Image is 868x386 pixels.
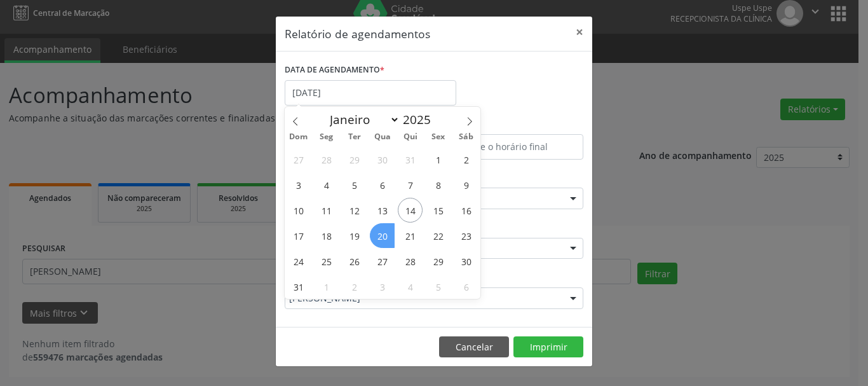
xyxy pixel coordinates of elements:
span: Qui [397,133,424,141]
span: Agosto 15, 2025 [426,198,451,223]
span: Agosto 28, 2025 [398,249,423,273]
span: Agosto 6, 2025 [370,172,395,197]
input: Selecione o horário final [437,134,583,160]
span: Agosto 29, 2025 [426,249,451,273]
span: Agosto 7, 2025 [398,172,423,197]
span: Agosto 30, 2025 [454,249,478,273]
span: Agosto 11, 2025 [314,198,339,223]
button: Cancelar [439,336,509,358]
select: Month [323,111,400,128]
span: Agosto 16, 2025 [454,198,478,223]
span: Setembro 6, 2025 [454,274,478,299]
span: Julho 28, 2025 [314,147,339,172]
span: Setembro 4, 2025 [398,274,423,299]
span: Agosto 19, 2025 [342,223,367,248]
span: Agosto 8, 2025 [426,172,451,197]
span: Julho 31, 2025 [398,147,423,172]
span: Ter [341,133,369,141]
input: Year [400,111,442,128]
span: Setembro 5, 2025 [426,274,451,299]
span: Agosto 23, 2025 [454,223,478,248]
span: Agosto 25, 2025 [314,249,339,273]
span: Agosto 17, 2025 [286,223,311,248]
span: Seg [313,133,341,141]
span: Agosto 27, 2025 [370,249,395,273]
span: Agosto 26, 2025 [342,249,367,273]
span: Agosto 20, 2025 [370,223,395,248]
span: Setembro 3, 2025 [370,274,395,299]
button: Imprimir [513,336,583,358]
h5: Relatório de agendamentos [285,25,430,42]
span: Agosto 4, 2025 [314,172,339,197]
span: Julho 30, 2025 [370,147,395,172]
span: Agosto 14, 2025 [398,198,423,223]
span: Agosto 10, 2025 [286,198,311,223]
span: Sáb [452,133,480,141]
span: Setembro 1, 2025 [314,274,339,299]
span: Julho 27, 2025 [286,147,311,172]
input: Selecione uma data ou intervalo [285,80,456,106]
span: Agosto 12, 2025 [342,198,367,223]
span: Agosto 5, 2025 [342,172,367,197]
span: Agosto 31, 2025 [286,274,311,299]
label: ATÉ [437,114,583,134]
span: Agosto 21, 2025 [398,223,423,248]
span: Agosto 24, 2025 [286,249,311,273]
button: Close [567,17,592,48]
span: Qua [369,133,397,141]
span: Sex [424,133,452,141]
span: Dom [285,133,313,141]
span: Agosto 1, 2025 [426,147,451,172]
span: Agosto 22, 2025 [426,223,451,248]
span: Agosto 2, 2025 [454,147,478,172]
span: Julho 29, 2025 [342,147,367,172]
span: Agosto 9, 2025 [454,172,478,197]
span: Agosto 18, 2025 [314,223,339,248]
span: Agosto 13, 2025 [370,198,395,223]
span: Setembro 2, 2025 [342,274,367,299]
span: Agosto 3, 2025 [286,172,311,197]
label: DATA DE AGENDAMENTO [285,60,384,80]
